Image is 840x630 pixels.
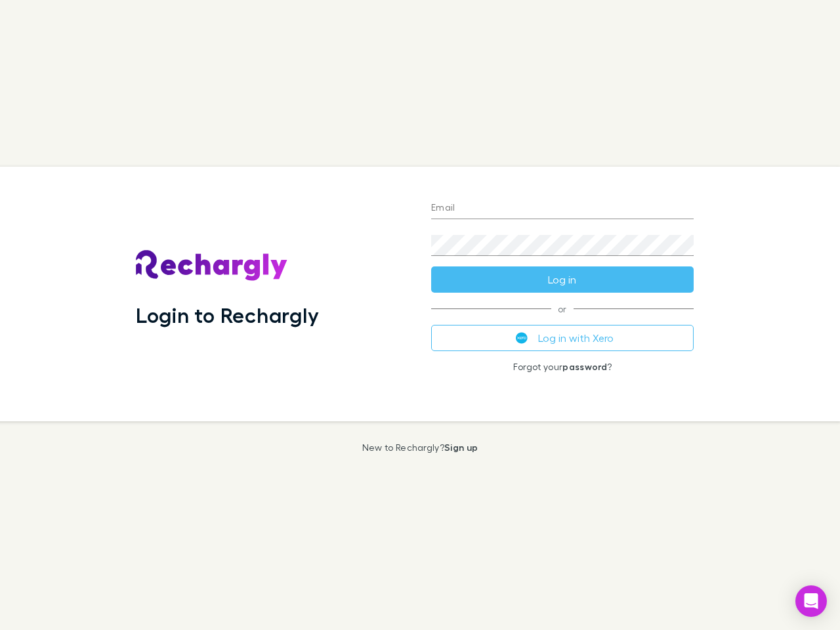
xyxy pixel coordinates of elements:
h1: Login to Rechargly [136,303,319,327]
a: password [562,361,607,372]
p: Forgot your ? [431,362,694,372]
div: Open Intercom Messenger [795,585,827,617]
img: Rechargly's Logo [136,250,288,282]
button: Log in with Xero [431,325,694,351]
span: or [431,308,694,309]
p: New to Rechargly? [362,442,478,453]
img: Xero's logo [516,332,528,344]
button: Log in [431,266,694,293]
a: Sign up [444,442,478,453]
